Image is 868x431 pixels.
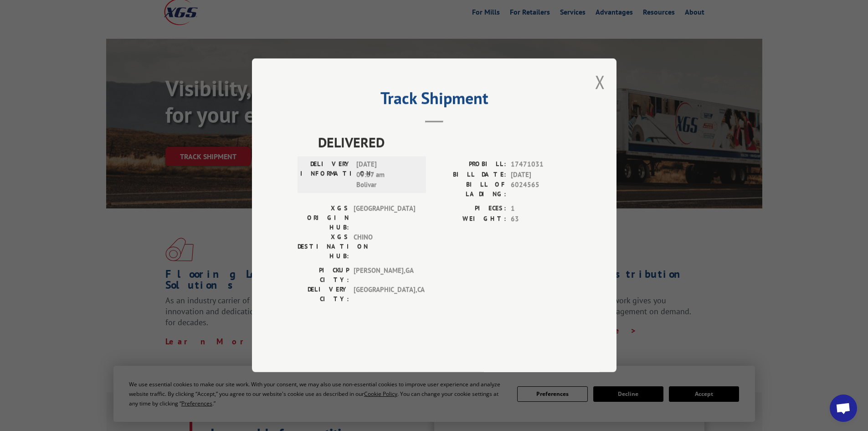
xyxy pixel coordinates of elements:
[830,395,857,422] div: Open chat
[298,204,349,233] label: XGS ORIGIN HUB:
[511,204,571,214] span: 1
[356,160,418,191] span: [DATE] 09:37 am Bolivar
[434,204,506,214] label: PIECES:
[298,92,571,109] h2: Track Shipment
[511,214,571,224] span: 63
[434,214,506,224] label: WEIGHT:
[434,160,506,170] label: PROBILL:
[511,170,571,180] span: [DATE]
[434,170,506,180] label: BILL DATE:
[354,233,415,261] span: CHINO
[354,285,415,304] span: [GEOGRAPHIC_DATA] , CA
[298,285,349,304] label: DELIVERY CITY:
[298,233,349,261] label: XGS DESTINATION HUB:
[354,266,415,285] span: [PERSON_NAME] , GA
[511,180,571,199] span: 6024565
[595,70,605,94] button: Close modal
[354,204,415,233] span: [GEOGRAPHIC_DATA]
[318,132,571,153] span: DELIVERED
[434,180,506,199] label: BILL OF LADING:
[511,160,571,170] span: 17471031
[298,266,349,285] label: PICKUP CITY:
[300,160,352,191] label: DELIVERY INFORMATION:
